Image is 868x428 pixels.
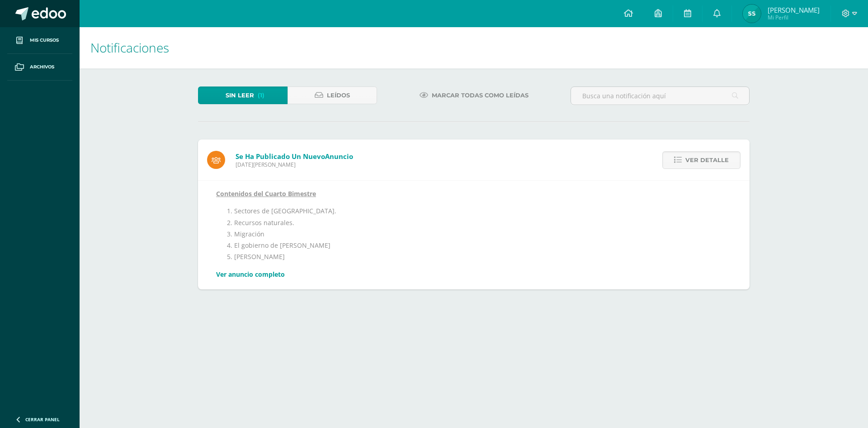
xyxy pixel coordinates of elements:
[234,217,731,228] li: Recursos naturales.
[685,152,729,168] span: Ver detalle
[7,54,72,81] a: Archivos
[288,87,377,104] a: Leídos
[258,87,264,104] span: (1)
[432,87,528,104] span: Marcar todas como leídas
[216,270,285,279] a: Ver anuncio completo
[743,5,761,23] img: 9aa8c09d4873c39cffdb712262df7f99.png
[25,416,60,423] span: Cerrar panel
[198,87,288,104] a: Sin leer(1)
[408,87,540,104] a: Marcar todas como leídas
[234,240,731,251] li: El gobierno de [PERSON_NAME]
[226,87,254,104] span: Sin leer
[571,87,749,105] input: Busca una notificación aquí
[7,27,72,54] a: Mis cursos
[768,5,820,14] span: [PERSON_NAME]
[234,251,731,262] li: [PERSON_NAME]
[327,87,350,104] span: Leídos
[234,205,731,216] li: Sectores de [GEOGRAPHIC_DATA].
[30,63,54,71] span: Archivos
[236,152,353,161] span: Se ha publicado un nuevo
[30,37,59,44] span: Mis cursos
[325,152,353,161] span: Anuncio
[234,228,731,240] li: Migración
[236,161,353,168] span: [DATE][PERSON_NAME]
[90,39,169,56] span: Notificaciones
[216,189,316,198] u: Contenidos del Cuarto Bimestre
[768,14,820,21] span: Mi Perfil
